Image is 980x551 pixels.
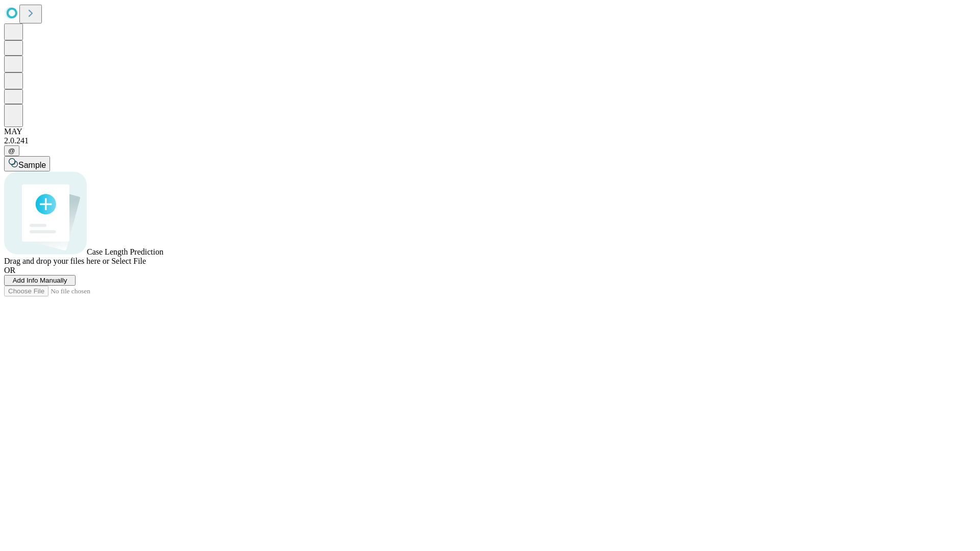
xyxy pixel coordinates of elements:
button: Sample [4,156,50,171]
div: 2.0.241 [4,136,976,145]
span: Select File [111,257,146,265]
span: Drag and drop your files here or [4,257,109,265]
span: @ [8,147,15,155]
span: OR [4,266,15,274]
div: MAY [4,127,976,136]
span: Add Info Manually [13,277,67,284]
button: @ [4,145,19,156]
span: Sample [18,161,46,169]
span: Case Length Prediction [87,247,163,256]
button: Add Info Manually [4,275,76,286]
